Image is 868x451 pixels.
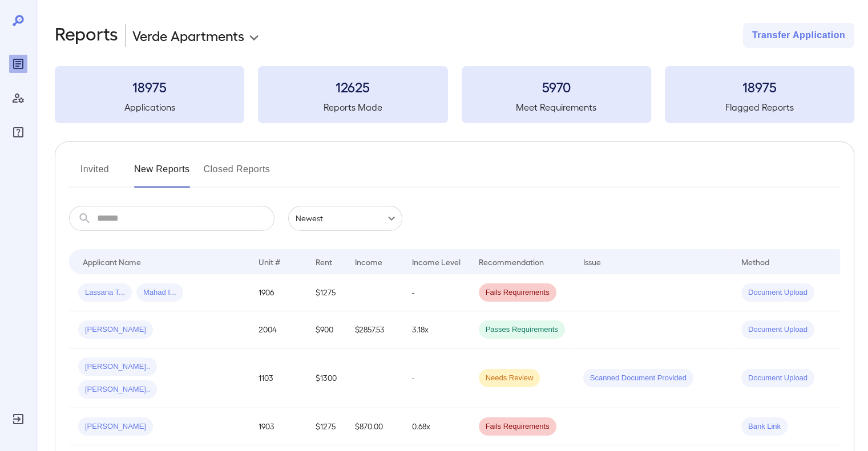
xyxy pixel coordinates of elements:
span: Fails Requirements [479,287,556,298]
td: 1906 [249,274,306,311]
h2: Reports [55,23,118,48]
div: FAQ [9,123,27,141]
button: Invited [69,160,120,188]
div: Rent [316,255,334,269]
span: Mahad I... [136,287,183,298]
td: $870.00 [346,408,403,445]
summary: 18975Applications12625Reports Made5970Meet Requirements18975Flagged Reports [55,66,854,123]
span: Bank Link [741,421,788,432]
button: Closed Reports [204,160,271,188]
div: Income [355,255,382,269]
td: 3.18x [403,311,470,348]
span: Document Upload [741,324,814,335]
div: Applicant Name [83,255,141,269]
td: 1103 [249,348,306,408]
h5: Meet Requirements [462,100,651,114]
div: Income Level [412,255,461,269]
div: Method [741,255,769,269]
span: Fails Requirements [479,421,556,432]
div: Unit # [259,255,280,269]
span: Scanned Document Provided [583,373,693,384]
span: [PERSON_NAME] [78,421,153,432]
td: - [403,274,470,311]
td: $1275 [306,274,346,311]
div: Reports [9,55,27,73]
div: Issue [583,255,601,269]
td: $1300 [306,348,346,408]
span: Document Upload [741,373,814,384]
td: 1903 [249,408,306,445]
div: Recommendation [479,255,544,269]
span: [PERSON_NAME].. [78,361,157,372]
div: Manage Users [9,89,27,107]
h3: 18975 [55,78,244,96]
p: Verde Apartments [132,26,244,44]
span: Lassana T... [78,287,132,298]
h5: Reports Made [258,100,447,114]
h3: 12625 [258,78,447,96]
td: $900 [306,311,346,348]
span: [PERSON_NAME] [78,324,153,335]
div: Log Out [9,410,27,428]
span: Document Upload [741,287,814,298]
button: Transfer Application [743,23,854,48]
h5: Applications [55,100,244,114]
td: $2857.53 [346,311,403,348]
td: - [403,348,470,408]
button: New Reports [134,160,190,188]
div: Newest [288,206,402,231]
h5: Flagged Reports [665,100,854,114]
td: $1275 [306,408,346,445]
span: Passes Requirements [479,324,565,335]
h3: 18975 [665,78,854,96]
td: 0.68x [403,408,470,445]
span: Needs Review [479,373,540,384]
h3: 5970 [462,78,651,96]
td: 2004 [249,311,306,348]
span: [PERSON_NAME].. [78,384,157,395]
